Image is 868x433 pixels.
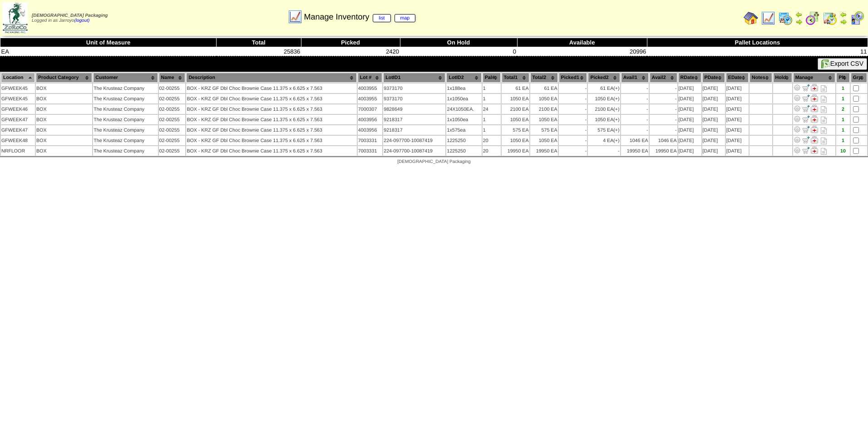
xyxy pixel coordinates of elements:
[159,73,186,83] th: Name
[383,73,445,83] th: LotID1
[811,126,818,133] img: Manage Hold
[837,96,849,102] div: 1
[811,84,818,91] img: Manage Hold
[621,84,649,93] td: -
[773,73,792,83] th: Hold
[794,136,801,143] img: Adjust
[74,18,89,23] a: (logout)
[840,18,847,25] img: arrowright.gif
[186,84,356,93] td: BOX - KRZ GF Dbl Choc Brownie Case 11.375 x 6.625 x 7.563
[559,115,587,124] td: -
[613,96,619,102] div: (+)
[811,147,818,154] img: Manage Hold
[217,38,301,47] th: Total
[650,146,677,156] td: 19950 EA
[588,84,620,93] td: 61 EA
[383,125,445,135] td: 9218317
[483,94,501,103] td: 1
[650,136,677,145] td: 1046 EA
[358,73,382,83] th: Lot #
[588,104,620,114] td: 2100 EA
[802,136,809,143] img: Move
[502,146,529,156] td: 19950 EA
[702,115,725,124] td: [DATE]
[530,84,558,93] td: 61 EA
[588,115,620,124] td: 1050 EA
[483,146,501,156] td: 20
[358,104,382,114] td: 7000307
[818,58,867,70] button: Export CSV
[750,73,772,83] th: Notes
[383,146,445,156] td: 224-097700-10087419
[647,47,868,56] td: 11
[559,104,587,114] td: -
[802,126,809,133] img: Move
[502,104,529,114] td: 2100 EA
[530,125,558,135] td: 575 EA
[446,94,481,103] td: 1x1050ea
[821,59,830,69] img: excel.gif
[383,136,445,145] td: 224-097700-10087419
[502,115,529,124] td: 1050 EA
[383,84,445,93] td: 9373170
[837,128,849,133] div: 1
[702,136,725,145] td: [DATE]
[93,84,158,93] td: The Krusteaz Company
[36,84,92,93] td: BOX
[1,84,35,93] td: GFWEEK45
[678,136,701,145] td: [DATE]
[621,94,649,103] td: -
[159,94,186,103] td: 02-00255
[483,125,501,135] td: 1
[530,115,558,124] td: 1050 EA
[530,94,558,103] td: 1050 EA
[821,148,827,155] i: Note
[358,84,382,93] td: 4003955
[678,104,701,114] td: [DATE]
[811,94,818,102] img: Manage Hold
[1,146,35,156] td: NRFLOOR
[794,115,801,123] img: Adjust
[288,10,302,24] img: line_graph.gif
[850,11,864,25] img: calendarcustomer.gif
[621,125,649,135] td: -
[621,146,649,156] td: 19950 EA
[621,136,649,145] td: 1046 EA
[613,128,619,133] div: (+)
[837,148,849,154] div: 10
[159,84,186,93] td: 02-00255
[301,47,400,56] td: 2420
[702,125,725,135] td: [DATE]
[358,146,382,156] td: 7003331
[559,136,587,145] td: -
[794,126,801,133] img: Adjust
[36,136,92,145] td: BOX
[93,73,158,83] th: Customer
[217,47,301,56] td: 25836
[678,115,701,124] td: [DATE]
[502,136,529,145] td: 1050 EA
[32,13,108,18] span: [DEMOGRAPHIC_DATA] Packaging
[837,117,849,123] div: 1
[840,11,847,18] img: arrowleft.gif
[613,107,619,112] div: (+)
[802,105,809,112] img: Move
[358,115,382,124] td: 4003956
[3,3,28,33] img: zoroco-logo-small.webp
[301,38,400,47] th: Picked
[836,73,850,83] th: Plt
[559,84,587,93] td: -
[159,136,186,145] td: 02-00255
[744,11,758,25] img: home.gif
[186,94,356,103] td: BOX - KRZ GF Dbl Choc Brownie Case 11.375 x 6.625 x 7.563
[483,136,501,145] td: 20
[726,146,749,156] td: [DATE]
[811,115,818,123] img: Manage Hold
[530,104,558,114] td: 2100 EA
[613,138,619,143] div: (+)
[530,136,558,145] td: 1050 EA
[358,136,382,145] td: 7003331
[93,94,158,103] td: The Krusteaz Company
[621,104,649,114] td: -
[821,106,827,113] i: Note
